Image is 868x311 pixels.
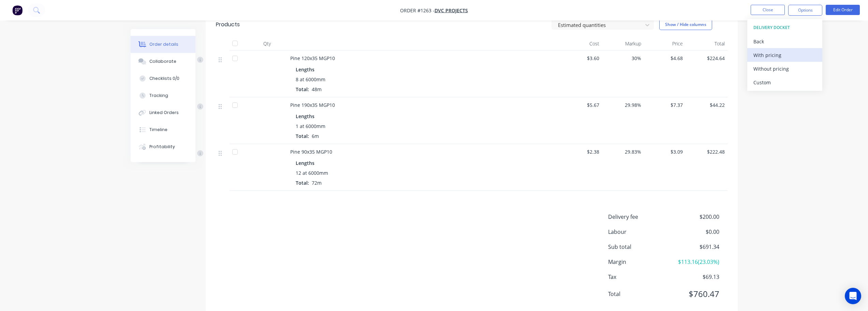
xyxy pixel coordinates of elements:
div: Order details [149,41,178,47]
span: $113.16 ( 23.03 %) [668,258,719,266]
button: Linked Orders [131,104,195,121]
span: 72m [309,180,324,186]
span: $7.37 [647,101,683,109]
button: Profitability [131,138,195,155]
button: Options [788,5,822,16]
button: Timeline [131,121,195,138]
div: Markup [602,37,644,51]
img: Factory [12,5,23,15]
span: Total: [296,180,309,186]
span: $5.67 [563,101,600,109]
span: Total: [296,86,309,93]
a: DVC Projects [435,7,468,14]
span: 48m [309,86,324,93]
span: 29.83% [605,148,641,155]
span: Total: [296,133,309,139]
span: Total [608,290,669,298]
span: $224.64 [688,55,725,62]
span: Pine 190x35 MGP10 [290,102,335,108]
span: Pine 90x35 MGP10 [290,149,332,155]
div: Collaborate [149,58,176,65]
button: Close [751,5,785,15]
div: Checklists 0/0 [149,75,179,82]
span: $760.47 [668,288,719,300]
span: 6m [309,133,322,139]
div: Back [753,37,816,46]
span: Pine 120x35 MGP10 [290,55,335,61]
div: Open Intercom Messenger [845,288,861,304]
button: Order details [131,36,195,53]
div: Cost [560,37,602,51]
span: Sub total [608,243,669,251]
span: $2.38 [563,148,600,155]
span: $3.09 [647,148,683,155]
span: Margin [608,258,669,266]
div: Tracking [149,93,168,99]
div: Qty [247,37,288,51]
span: Labour [608,228,669,236]
div: Price [644,37,686,51]
span: 1 at 6000mm [296,123,325,130]
div: Custom [753,77,816,87]
span: $222.48 [688,148,725,155]
span: 30% [605,55,641,62]
span: $200.00 [668,213,719,221]
div: Total [686,37,727,51]
div: Linked Orders [149,110,179,116]
span: 29.98% [605,101,641,109]
button: Checklists 0/0 [131,70,195,87]
div: Without pricing [753,64,816,74]
div: Profitability [149,144,175,150]
span: Order #1263 - [400,7,435,14]
span: $4.68 [647,55,683,62]
button: Edit Order [826,5,860,15]
button: Collaborate [131,53,195,70]
span: $44.22 [688,101,725,109]
span: Lengths [296,66,314,73]
span: 8 at 6000mm [296,76,325,83]
div: Products [216,20,240,29]
button: Tracking [131,87,195,104]
button: Show / Hide columns [659,19,712,30]
span: Delivery fee [608,213,669,221]
span: $69.13 [668,273,719,281]
div: With pricing [753,50,816,60]
span: 12 at 6000mm [296,169,328,176]
div: Timeline [149,127,167,133]
div: DELIVERY DOCKET [753,23,816,32]
span: Tax [608,273,669,281]
span: Lengths [296,159,314,167]
span: $0.00 [668,228,719,236]
span: $691.34 [668,243,719,251]
span: $3.60 [563,55,600,62]
span: Lengths [296,113,314,120]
